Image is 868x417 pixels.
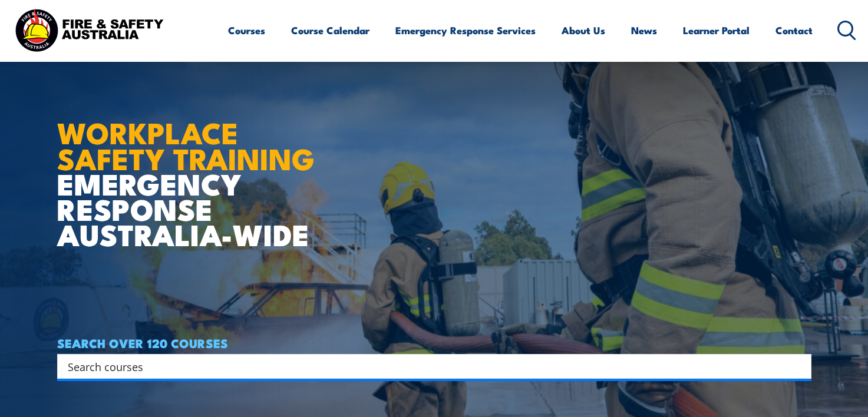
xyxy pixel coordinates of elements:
[68,358,786,375] input: Search input
[57,336,811,349] h4: SEARCH OVER 120 COURSES
[228,15,265,46] a: Courses
[57,109,315,180] strong: WORKPLACE SAFETY TRAINING
[57,90,345,246] h1: EMERGENCY RESPONSE AUSTRALIA-WIDE
[395,15,536,46] a: Emergency Response Services
[775,15,813,46] a: Contact
[291,15,369,46] a: Course Calendar
[791,358,807,375] button: Search magnifier button
[562,15,605,46] a: About Us
[70,358,788,375] form: Search form
[683,15,750,46] a: Learner Portal
[631,15,657,46] a: News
